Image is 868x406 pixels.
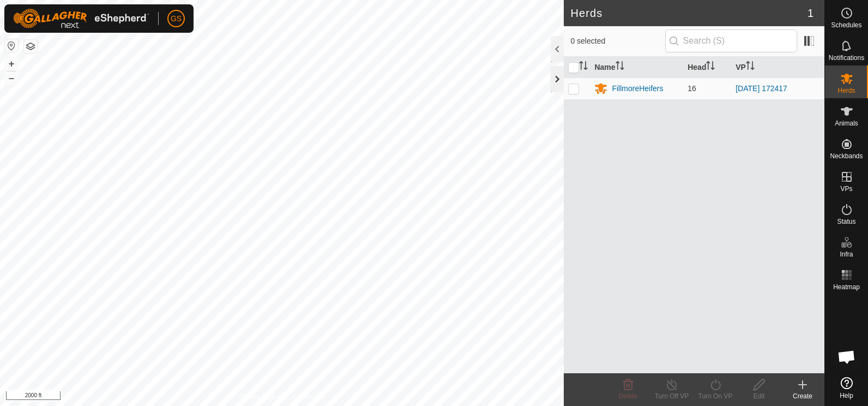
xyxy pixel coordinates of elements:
span: VPs [840,186,852,192]
input: Search (S) [665,29,797,52]
span: Infra [840,251,853,258]
th: Name [590,57,683,78]
span: 1 [807,5,813,21]
a: Privacy Policy [239,392,280,402]
th: VP [731,57,824,78]
span: Neckbands [830,153,863,159]
div: Edit [737,391,781,401]
span: Schedules [831,22,861,28]
span: Herds [837,87,855,94]
a: Contact Us [293,392,325,402]
button: Map Layers [24,40,37,53]
span: Heatmap [833,284,860,290]
span: Status [837,218,855,225]
span: GS [171,13,182,25]
button: – [5,71,18,85]
div: FillmoreHeifers [612,83,663,94]
div: Open chat [830,341,863,373]
span: Notifications [829,55,864,61]
a: [DATE] 172417 [736,84,787,93]
span: Animals [835,120,858,127]
a: Help [825,373,868,403]
button: + [5,57,18,70]
div: Turn On VP [694,391,737,401]
button: Reset Map [5,39,18,52]
span: 0 selected [570,35,665,47]
p-sorticon: Activate to sort [616,63,624,71]
div: Turn Off VP [650,391,694,401]
div: Create [781,391,824,401]
p-sorticon: Activate to sort [746,63,755,71]
img: Gallagher Logo [13,9,149,28]
span: 16 [688,84,696,93]
span: Help [840,392,853,399]
p-sorticon: Activate to sort [579,63,588,71]
th: Head [683,57,731,78]
span: Delete [619,392,638,400]
p-sorticon: Activate to sort [706,63,715,71]
h2: Herds [570,7,807,20]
